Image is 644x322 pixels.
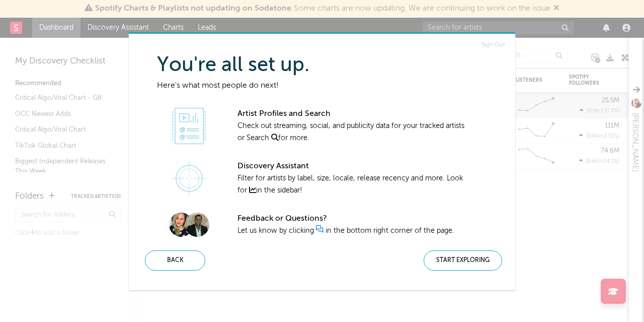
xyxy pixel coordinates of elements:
[237,213,469,237] div: Let us know by clicking in the bottom right corner of the page.
[237,160,469,172] div: Discovery Assistant
[157,80,507,92] p: Here's what most people do next!
[237,108,469,144] div: Check out streaming, social, and publicity data for your tracked artists or Search for more.
[237,108,469,120] div: Artist Profiles and Search
[237,160,469,197] div: Filter for artists by label, size, locale, release recency and more. Look for in the sidebar!
[185,213,209,237] img: TKG77OY4.jpg
[169,213,193,237] img: XZ4FIGRR.jpg
[481,39,505,51] a: Sign Out
[237,213,469,225] div: Feedback or Questions?
[145,250,205,271] div: Back
[157,59,507,72] h3: You're all set up.
[424,250,502,271] div: Start Exploring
